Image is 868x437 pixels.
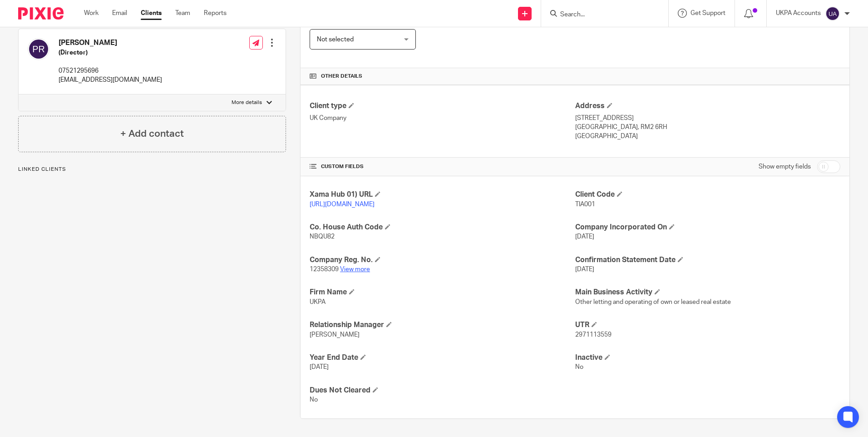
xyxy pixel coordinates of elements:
[59,48,162,57] h5: (Director)
[204,9,227,18] a: Reports
[575,132,840,141] p: [GEOGRAPHIC_DATA]
[340,266,370,273] a: View more
[310,299,325,305] span: UKPA
[59,66,162,75] p: 07521295696
[310,288,575,297] h4: Firm Name
[575,123,840,132] p: [GEOGRAPHIC_DATA], RM2 6RH
[310,266,339,273] span: 12358309
[575,288,840,297] h4: Main Business Activity
[575,320,840,330] h4: UTR
[120,127,184,141] h4: + Add contact
[84,9,99,18] a: Work
[575,353,840,363] h4: Inactive
[575,101,840,111] h4: Address
[310,320,575,330] h4: Relationship Manager
[575,332,612,338] span: 2971113559
[59,38,162,48] h4: [PERSON_NAME]
[141,9,162,18] a: Clients
[310,397,318,403] span: No
[690,10,725,16] span: Get Support
[18,166,286,173] p: Linked clients
[575,364,583,370] span: No
[112,9,127,18] a: Email
[575,190,840,199] h4: Client Code
[575,299,731,305] span: Other letting and operating of own or leased real estate
[559,11,641,19] input: Search
[310,332,360,338] span: [PERSON_NAME]
[310,223,575,232] h4: Co. House Auth Code
[575,266,594,273] span: [DATE]
[575,223,840,232] h4: Company Incorporated On
[310,364,329,370] span: [DATE]
[175,9,190,18] a: Team
[310,190,575,199] h4: Xama Hub 01) URL
[28,38,49,60] img: svg%3E
[310,386,575,395] h4: Dues Not Cleared
[575,233,594,240] span: [DATE]
[310,101,575,111] h4: Client type
[310,353,575,363] h4: Year End Date
[310,163,575,170] h4: CUSTOM FIELDS
[825,6,840,21] img: svg%3E
[575,114,840,123] p: [STREET_ADDRESS]
[310,233,335,240] span: NBQU82
[776,9,821,18] p: UKPA Accounts
[575,201,595,208] span: TIA001
[317,36,354,43] span: Not selected
[575,255,840,265] h4: Confirmation Statement Date
[59,75,162,84] p: [EMAIL_ADDRESS][DOMAIN_NAME]
[232,99,262,106] p: More details
[759,162,811,171] label: Show empty fields
[18,7,64,20] img: Pixie
[310,255,575,265] h4: Company Reg. No.
[310,201,375,208] a: [URL][DOMAIN_NAME]
[321,73,362,80] span: Other details
[310,114,575,123] p: UK Company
